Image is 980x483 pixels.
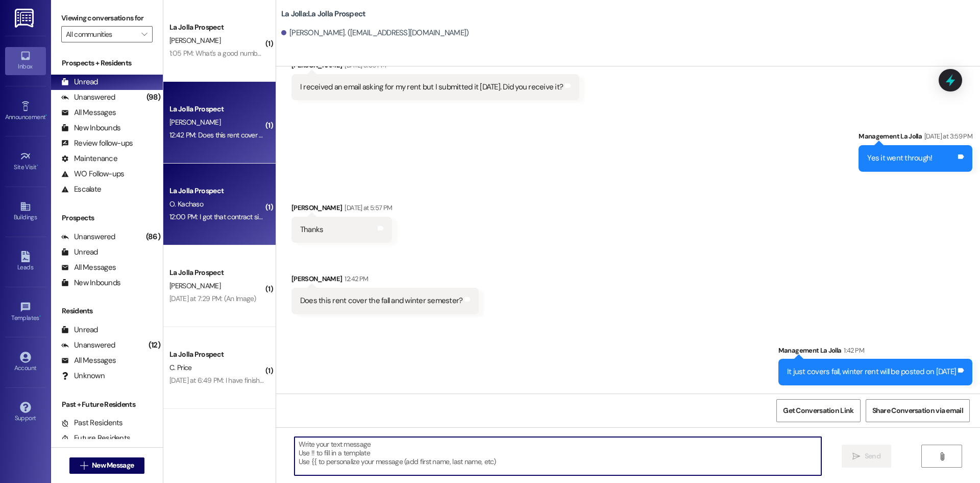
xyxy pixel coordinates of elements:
a: Leads [5,248,46,275]
a: Inbox [5,47,46,75]
span: Get Conversation Link [783,405,853,416]
div: (86) [143,229,163,245]
span: • [45,112,47,119]
div: Unanswered [61,232,115,242]
div: Prospects + Residents [51,58,163,68]
div: Maintenance [61,153,117,164]
div: Past + Future Residents [51,399,163,410]
a: Support [5,399,46,426]
a: Templates • [5,298,46,326]
div: Unread [61,247,98,258]
div: Does this rent cover the fall and winter semester? [300,295,463,306]
div: All Messages [61,107,116,118]
i:  [80,462,88,470]
button: Send [842,445,891,468]
div: Unread [61,77,98,87]
button: Get Conversation Link [776,399,860,422]
a: Buildings [5,198,46,225]
div: La Jolla Prospect [169,349,264,360]
div: Residents [51,306,163,316]
a: Site Visit • [5,148,46,175]
div: Management La Jolla [778,345,972,359]
div: All Messages [61,355,116,366]
button: New Message [69,457,145,474]
span: New Message [92,460,134,471]
div: All Messages [61,262,116,273]
div: Unanswered [61,92,115,103]
div: [PERSON_NAME] [291,60,579,74]
div: Future Residents [61,433,130,444]
div: It just covers fall, winter rent will be posted on [DATE] [787,366,956,377]
div: La Jolla Prospect [169,22,264,33]
span: C. Price [169,363,191,372]
i:  [852,452,860,461]
a: Account [5,349,46,376]
div: Yes it went through! [867,153,932,164]
i:  [141,30,147,38]
div: New Inbounds [61,123,120,133]
div: La Jolla Prospect [169,267,264,278]
div: 12:42 PM: Does this rent cover the fall and winter semester? [169,130,345,140]
img: ResiDesk Logo [15,9,36,28]
div: Review follow-ups [61,138,133,149]
div: Unanswered [61,340,115,351]
div: [DATE] at 3:59 PM [922,131,972,142]
div: [PERSON_NAME] [291,273,479,288]
div: 1:05 PM: What's a good number I can call?? [169,49,297,58]
div: 12:00 PM: I got that contract signed. Is there anything else I need to do on my end? [PERSON_NAME] [169,212,466,221]
div: [DATE] at 6:49 PM: I have finished my application [169,376,313,385]
span: Send [865,451,880,462]
button: Share Conversation via email [866,399,970,422]
div: Unread [61,325,98,335]
span: O. Kachaso [169,199,203,209]
span: [PERSON_NAME] [169,36,220,45]
div: [DATE] at 7:29 PM: (An Image) [169,294,256,303]
div: WO Follow-ups [61,169,124,179]
div: Escalate [61,184,101,195]
div: La Jolla Prospect [169,104,264,114]
span: • [37,162,38,169]
div: Unknown [61,371,105,381]
i:  [938,452,946,461]
div: 12:42 PM [342,273,368,284]
div: (98) [144,89,163,105]
input: All communities [66,26,136,42]
div: Past Residents [61,418,123,428]
span: [PERSON_NAME] [169,281,220,290]
div: (12) [146,337,163,353]
div: [DATE] at 5:57 PM [342,202,392,213]
div: I received an email asking for my rent but I submitted it [DATE]. Did you receive it? [300,82,563,93]
div: 1:42 PM [841,345,864,356]
b: La Jolla: La Jolla Prospect [281,9,366,19]
span: [PERSON_NAME] [169,118,220,127]
div: Thanks [300,224,324,235]
div: La Jolla Prospect [169,186,264,196]
div: Management La Jolla [859,131,972,145]
span: • [39,313,41,320]
div: Prospects [51,213,163,223]
div: [PERSON_NAME] [291,202,393,217]
span: Share Conversation via email [872,405,963,416]
div: New Inbounds [61,278,120,288]
div: [PERSON_NAME]. ([EMAIL_ADDRESS][DOMAIN_NAME]) [281,28,469,38]
label: Viewing conversations for [61,10,153,26]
